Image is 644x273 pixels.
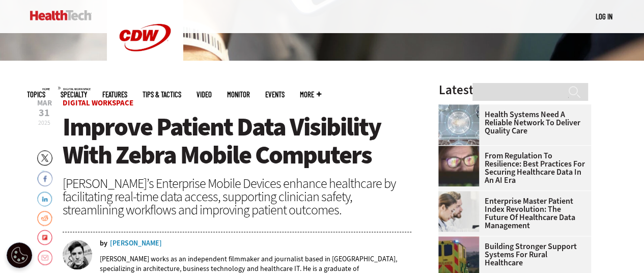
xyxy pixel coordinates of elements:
[438,152,585,184] a: From Regulation to Resilience: Best Practices for Securing Healthcare Data in an AI Era
[63,240,92,269] img: nathan eddy
[438,197,585,230] a: Enterprise Master Patient Index Revolution: The Future of Healthcare Data Management
[61,91,87,98] span: Specialty
[37,108,52,118] span: 31
[197,91,212,98] a: Video
[30,10,92,20] img: Home
[438,111,585,135] a: Health Systems Need a Reliable Network To Deliver Quality Care
[63,177,412,216] div: [PERSON_NAME]’s Enterprise Mobile Devices enhance healthcare by facilitating real-time data acces...
[107,67,183,78] a: CDW
[438,104,484,113] a: Healthcare networking
[110,240,162,247] a: [PERSON_NAME]
[596,12,612,21] a: Log in
[438,146,479,186] img: woman wearing glasses looking at healthcare data on screen
[300,91,321,98] span: More
[438,242,585,267] a: Building Stronger Support Systems for Rural Healthcare
[227,91,250,98] a: MonITor
[27,91,45,98] span: Topics
[438,104,479,145] img: Healthcare networking
[438,146,484,154] a: woman wearing glasses looking at healthcare data on screen
[7,242,32,268] div: Cookie Settings
[596,11,612,22] div: User menu
[143,91,181,98] a: Tips & Tactics
[102,91,127,98] a: Features
[100,240,107,247] span: by
[438,84,591,96] h3: Latest Articles
[265,91,285,98] a: Events
[63,110,381,172] span: Improve Patient Data Visibility With Zebra Mobile Computers
[438,191,484,199] a: medical researchers look at data on desktop monitor
[38,119,50,127] span: 2025
[7,242,32,268] button: Open Preferences
[438,236,484,244] a: ambulance driving down country road at sunset
[438,191,479,232] img: medical researchers look at data on desktop monitor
